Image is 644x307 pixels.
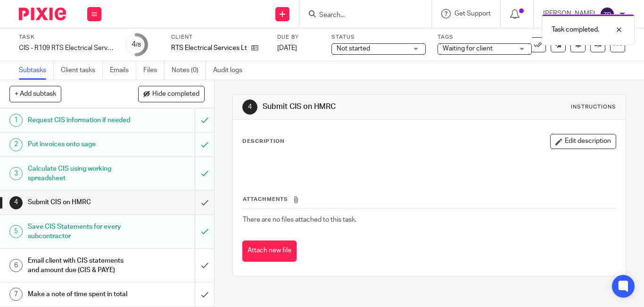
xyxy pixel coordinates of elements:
label: Due by [277,33,320,41]
label: Client [171,33,265,41]
div: 1 [9,114,23,127]
a: Files [143,61,165,80]
button: Attach new file [242,241,297,262]
div: 5 [9,225,23,238]
img: Pixie [19,8,66,20]
a: Subtasks [19,61,54,80]
p: Task completed. [552,25,599,34]
img: svg%3E [600,7,615,22]
p: RTS Electrical Services Ltd [171,43,247,53]
button: Edit description [550,134,616,149]
h1: Request CIS information if needed [28,113,133,127]
button: Hide completed [138,86,205,102]
div: 4 [242,100,257,115]
a: Audit logs [213,61,249,80]
button: + Add subtask [9,86,61,102]
h1: Submit CIS on HMRC [263,102,449,112]
div: 2 [9,138,23,151]
small: /8 [136,42,141,48]
h1: Put invoices onto sage [28,137,133,151]
div: 4 [9,196,23,209]
a: Emails [110,61,136,80]
span: Not started [337,45,370,52]
div: 7 [9,288,23,301]
h1: Calculate CIS using working spreadsheet [28,162,133,186]
h1: Make a note of time spent in total [28,287,133,301]
h1: Email client with CIS statements and amount due (CIS & PAYE) [28,254,133,278]
h1: Save CIS Statements for every subcontractor [28,220,133,244]
span: Waiting for client [443,45,493,52]
a: Notes (0) [172,61,206,80]
span: There are no files attached to this task. [243,216,356,223]
a: Client tasks [61,61,103,80]
div: Instructions [571,103,616,111]
span: [DATE] [277,45,297,51]
span: Hide completed [152,91,199,98]
label: Task [19,33,113,41]
div: 3 [9,167,23,180]
div: CIS - R109 RTS Electrical Services Ltd [19,43,113,53]
p: Description [242,138,284,145]
div: 6 [9,259,23,272]
span: Attachments [243,197,288,202]
input: Search [318,11,403,20]
div: 4 [132,39,141,50]
h1: Submit CIS on HMRC [28,195,133,209]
